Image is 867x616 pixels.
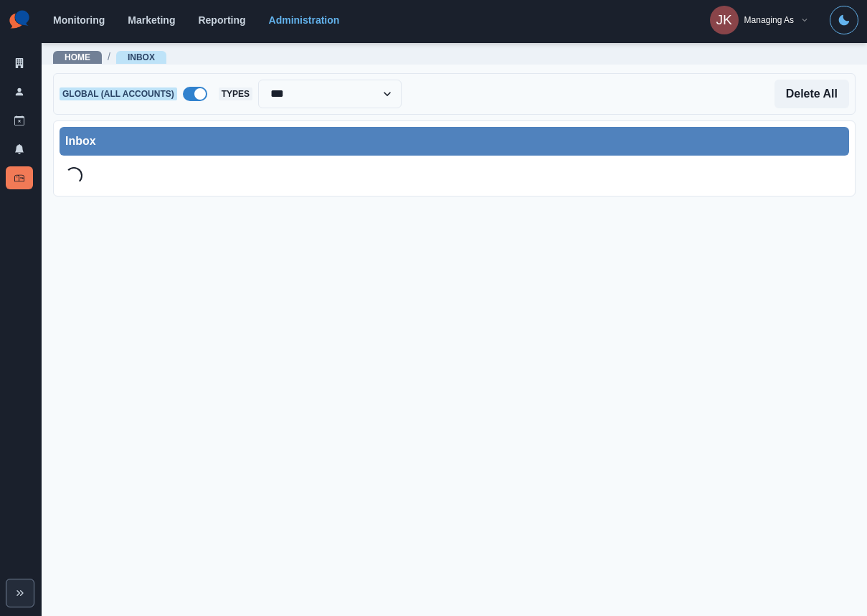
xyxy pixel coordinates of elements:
button: Delete All [774,80,849,108]
a: Notifications [6,138,33,161]
button: Toggle Mode [830,6,858,34]
a: Administration [269,14,340,26]
span: / [108,49,110,65]
span: Types [219,87,252,100]
a: Home [65,52,90,62]
a: Users [6,80,33,103]
div: Jon Kratz [716,3,731,37]
a: Inbox [6,166,33,189]
div: Managing As [744,15,794,25]
a: Draft Posts [6,109,33,132]
span: Global (All Accounts) [60,87,177,100]
a: Inbox [128,52,155,62]
a: Marketing [128,14,175,26]
button: Expand [6,579,34,607]
button: Managing As [698,6,821,34]
a: Reporting [198,14,245,26]
a: Clients [6,52,33,75]
nav: breadcrumb [53,49,166,65]
a: Monitoring [53,14,105,26]
div: Inbox [65,133,843,150]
